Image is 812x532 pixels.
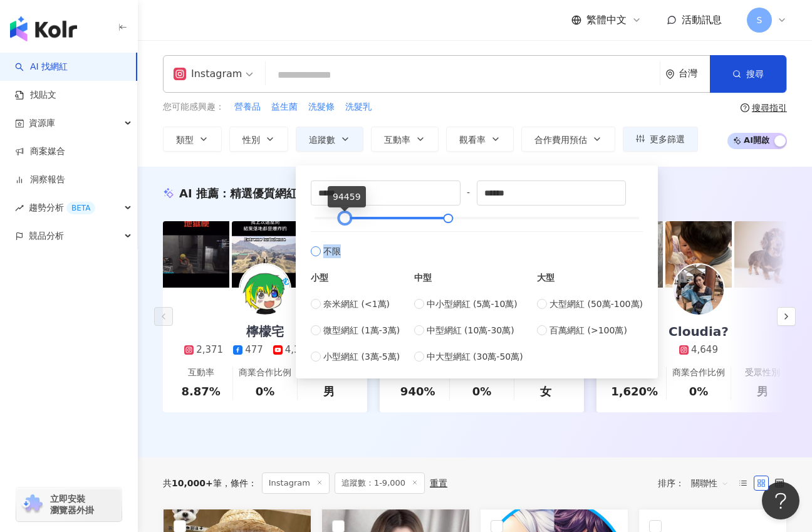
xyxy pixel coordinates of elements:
[427,350,523,363] span: 中大型網紅 (30萬-50萬)
[689,383,709,399] div: 0%
[181,383,220,399] div: 8.87%
[430,478,447,488] div: 重置
[163,127,222,152] button: 類型
[271,101,298,113] span: 益生菌
[384,135,410,145] span: 互動率
[710,55,786,93] button: 搜尋
[234,101,261,113] span: 營養品
[658,473,736,493] div: 排序：
[309,135,335,145] span: 追蹤數
[230,187,298,200] span: 精選優質網紅
[10,16,77,41] img: logo
[549,297,643,311] span: 大型網紅 (50萬-100萬)
[323,323,400,337] span: 微型網紅 (1萬-3萬)
[163,101,224,113] span: 您可能感興趣：
[174,64,242,84] div: Instagram
[459,135,486,145] span: 觀看率
[176,135,194,145] span: 類型
[745,367,780,379] div: 受眾性別
[242,135,260,145] span: 性別
[16,488,122,521] a: chrome extension立即安裝 瀏覽器外掛
[540,383,551,399] div: 女
[414,271,523,284] div: 中型
[682,14,722,26] span: 活動訊息
[29,194,95,222] span: 趨勢分析
[285,343,312,357] div: 4,340
[256,383,275,399] div: 0%
[521,127,615,152] button: 合作費用預估
[239,367,291,379] div: 商業合作比例
[172,478,213,488] span: 10,000+
[672,367,725,379] div: 商業合作比例
[323,350,400,363] span: 小型網紅 (3萬-5萬)
[674,264,724,315] img: KOL Avatar
[734,221,801,288] img: post-image
[752,103,787,113] div: 搜尋指引
[746,69,764,79] span: 搜尋
[240,264,290,315] img: KOL Avatar
[534,135,587,145] span: 合作費用預估
[163,288,367,412] a: 檸檬宅2,3714774,34043互動率8.87%商業合作比例0%受眾性別男
[229,127,288,152] button: 性別
[296,127,363,152] button: 追蹤數
[472,383,492,399] div: 0%
[323,297,390,311] span: 奈米網紅 (<1萬)
[232,221,298,288] img: post-image
[371,127,439,152] button: 互動率
[50,493,94,516] span: 立即安裝 瀏覽器外掛
[741,103,749,112] span: question-circle
[308,101,335,113] span: 洗髮條
[757,13,763,27] span: S
[245,343,263,357] div: 477
[446,127,514,152] button: 觀看率
[15,174,65,186] a: 洞察報告
[163,221,229,288] img: post-image
[271,100,298,114] button: 益生菌
[311,271,400,284] div: 小型
[427,297,518,311] span: 中小型網紅 (5萬-10萬)
[665,70,675,79] span: environment
[15,61,68,73] a: searchAI 找網紅
[15,89,56,102] a: 找貼文
[323,244,341,258] span: 不限
[179,185,298,201] div: AI 推薦 ：
[29,109,55,137] span: 資源庫
[234,323,296,340] div: 檸檬宅
[328,186,366,207] div: 94459
[335,472,425,494] span: 追蹤數：1-9,000
[691,343,718,357] div: 4,649
[596,288,801,412] a: Cloudia?4,649互動率1,620%商業合作比例0%受眾性別男
[537,271,643,284] div: 大型
[650,134,685,144] span: 更多篩選
[323,383,335,399] div: 男
[623,127,698,152] button: 更多篩選
[163,478,222,488] div: 共 筆
[196,343,223,357] div: 2,371
[308,100,335,114] button: 洗髮條
[549,323,627,337] span: 百萬網紅 (>100萬)
[656,323,741,340] div: Cloudia?
[188,367,214,379] div: 互動率
[234,100,261,114] button: 營養品
[679,68,710,79] div: 台灣
[345,101,372,113] span: 洗髮乳
[66,202,95,214] div: BETA
[586,13,627,27] span: 繁體中文
[262,472,330,494] span: Instagram
[400,383,435,399] div: 940%
[427,323,514,337] span: 中型網紅 (10萬-30萬)
[691,473,729,493] span: 關聯性
[222,478,257,488] span: 條件 ：
[665,221,732,288] img: post-image
[461,185,477,199] span: -
[15,145,65,158] a: 商案媒合
[29,222,64,250] span: 競品分析
[345,100,372,114] button: 洗髮乳
[20,494,44,514] img: chrome extension
[15,204,24,212] span: rise
[757,383,768,399] div: 男
[611,383,658,399] div: 1,620%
